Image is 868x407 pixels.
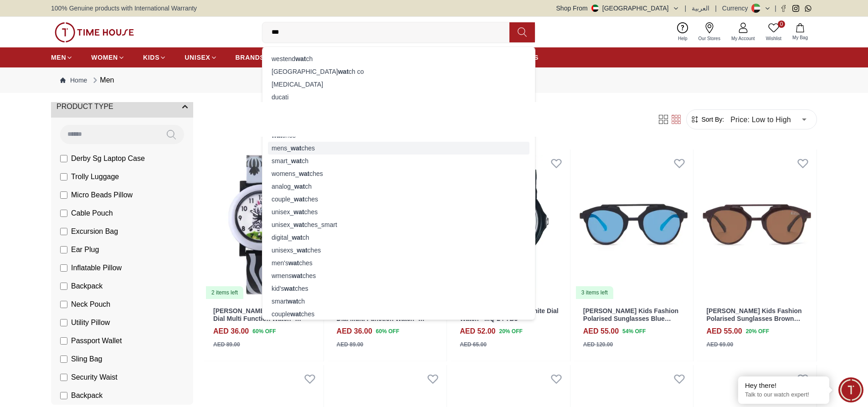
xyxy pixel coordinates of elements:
span: Derby Sg Laptop Case [71,153,145,164]
span: Inflatable Pillow [71,263,122,273]
span: Sort By: [699,115,724,124]
strong: wat [288,259,299,267]
button: Shop From[GEOGRAPHIC_DATA] [556,4,679,13]
strong: wat [293,208,304,216]
h4: AED 55.00 [706,326,742,337]
input: Backpack [60,392,67,399]
nav: Breadcrumb [51,67,817,93]
div: kid's ches [268,282,529,295]
div: 2 items left [206,286,243,299]
input: Inflatable Pillow [60,264,67,272]
div: [MEDICAL_DATA] [268,78,529,91]
a: MEN [51,49,73,66]
span: My Bag [789,34,812,41]
input: Cable Pouch [60,210,67,217]
div: 3 items left [576,286,613,299]
span: Our Stores [695,35,724,42]
span: | [715,4,717,13]
h4: AED 36.00 [337,326,372,337]
span: 20 % OFF [746,327,769,335]
h4: AED 55.00 [583,326,619,337]
div: analog_ ch [268,180,529,193]
a: Help [673,21,693,44]
img: Lee Cooper Unisex's Silver Dial Multi Function Watch - LC.K.2.636 [204,149,324,300]
a: Facebook [780,5,787,12]
div: unisexs_ ches [268,244,529,257]
input: Ear Plug [60,246,67,253]
span: 54 % OFF [622,327,646,335]
a: KIDS [143,49,166,66]
input: Backpack [60,283,67,290]
span: Utility Pillow [71,317,110,328]
a: Lee Cooper Kids Fashion Polarised Sunglasses Blue Mirror Lens - LCK102C013 items left [574,149,693,300]
input: Sling Bag [60,355,67,363]
strong: wat [293,221,304,228]
a: BRANDS [236,49,265,66]
img: Lee Cooper Kids Fashion Polarised Sunglasses Brown Lens - LCK102C02 [697,149,817,300]
span: Security Waist [71,372,118,383]
input: Excursion Bag [60,228,67,235]
div: smart_ ch [268,155,529,167]
span: PRODUCT TYPE [56,101,113,112]
span: BRANDS [236,53,265,62]
span: 100% Genuine products with International Warranty [51,4,197,13]
div: ducati [268,91,529,103]
span: Passport Wallet [71,335,122,346]
div: AED 89.00 [213,340,240,349]
span: WOMEN [91,53,118,62]
strong: wat [297,247,307,254]
a: [PERSON_NAME] Kids Fashion Polarised Sunglasses Blue Mirror Lens - LCK102C01 [583,307,678,330]
div: westend ch [268,52,529,65]
div: [GEOGRAPHIC_DATA] ch co [268,65,529,78]
a: WOMEN [91,49,125,66]
div: Price: Low to High [724,107,813,132]
div: mens_ ches [268,142,529,155]
span: KIDS [143,53,159,62]
span: My Account [728,35,759,42]
img: Lee Cooper Kids Fashion Polarised Sunglasses Blue Mirror Lens - LCK102C01 [574,149,693,300]
div: AED 120.00 [583,340,613,349]
span: 60 % OFF [252,327,276,335]
span: Backpack [71,390,103,401]
div: Chat Widget [838,377,863,402]
input: Micro Beads Pillow [60,191,67,199]
span: 0 [778,21,785,28]
input: Passport Wallet [60,337,67,345]
input: Trolly Luggage [60,173,67,180]
strong: wat [290,310,301,318]
div: unisex_ ches_smart [268,218,529,231]
a: [PERSON_NAME] Unisex's Silver Dial Multi Function Watch - LC.K.2.636 [213,307,313,330]
span: Sling Bag [71,354,103,365]
button: PRODUCT TYPE [51,96,193,118]
div: womens_ ches [268,167,529,180]
div: wmens ches [268,269,529,282]
a: 0Wishlist [760,21,787,44]
span: 20 % OFF [499,327,522,335]
span: | [775,4,776,13]
strong: wat [294,183,305,190]
div: couple ches [268,308,529,320]
div: Hey there! [745,381,822,390]
span: UNISEX [185,53,210,62]
h4: AED 36.00 [213,326,249,337]
div: Currency [722,4,752,13]
button: My Bag [787,21,813,43]
button: Sort By: [690,115,724,124]
strong: wat [291,157,302,165]
span: Trolly Luggage [71,171,119,182]
img: ... [55,22,134,42]
div: smart ch [268,295,529,308]
a: Instagram [792,5,799,12]
input: Security Waist [60,374,67,381]
input: Neck Pouch [60,301,67,308]
strong: wat [284,285,295,292]
strong: wat [338,68,349,75]
div: AED 69.00 [706,340,733,349]
div: men's ches [268,257,529,269]
a: Lee Cooper Unisex's Silver Dial Multi Function Watch - LC.K.2.6362 items left [204,149,324,300]
img: United Arab Emirates [591,5,599,12]
div: AED 65.00 [460,340,487,349]
a: Whatsapp [805,5,812,12]
span: Micro Beads Pillow [71,190,133,201]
